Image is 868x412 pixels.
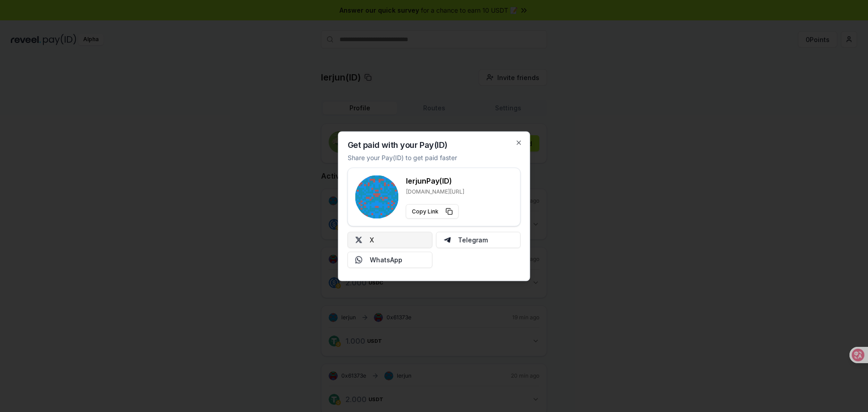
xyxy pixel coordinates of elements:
button: Telegram [436,232,521,248]
img: X [355,236,363,243]
img: Whatsapp [355,256,363,263]
p: [DOMAIN_NAME][URL] [406,188,464,195]
button: WhatsApp [348,251,433,268]
h3: lerjun Pay(ID) [406,175,464,186]
img: Telegram [443,236,451,243]
h2: Get paid with your Pay(ID) [348,141,448,149]
p: Share your Pay(ID) to get paid faster [348,152,457,162]
button: X [348,232,433,248]
button: Copy Link [406,204,459,218]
